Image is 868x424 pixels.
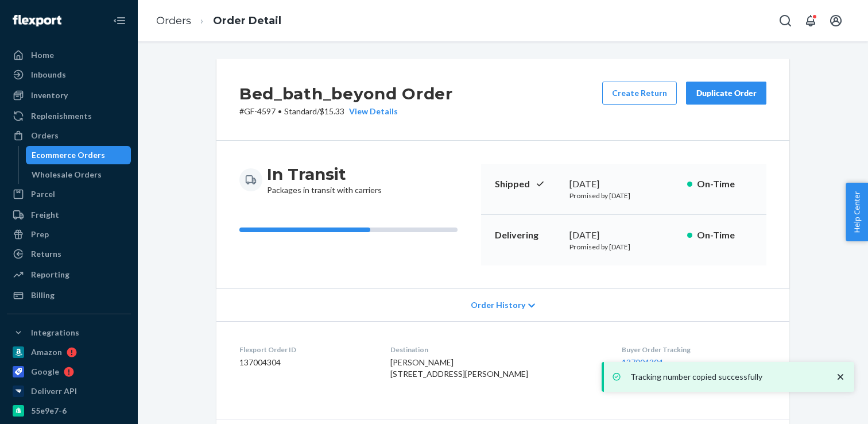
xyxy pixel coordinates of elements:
h2: Bed_bath_beyond Order [239,82,453,106]
a: Order Detail [213,14,281,27]
div: 55e9e7-6 [31,405,67,417]
span: [PERSON_NAME] [STREET_ADDRESS][PERSON_NAME] [390,357,528,379]
a: Home [7,46,131,64]
a: Amazon [7,343,131,361]
p: # GF-4597 / $15.33 [239,106,453,117]
div: Returns [31,248,61,260]
div: Prep [31,229,49,240]
ol: breadcrumbs [147,4,290,38]
div: Replenishments [31,110,92,122]
div: Home [31,49,54,61]
div: [DATE] [569,178,678,191]
img: Flexport logo [13,15,61,26]
button: Open account menu [824,9,847,32]
div: Wholesale Orders [32,169,102,180]
a: Prep [7,225,131,244]
svg: close toast [835,371,846,383]
button: View Details [344,106,398,117]
a: Deliverr API [7,382,131,400]
div: Parcel [31,188,55,200]
div: Inventory [31,90,68,101]
div: Reporting [31,269,69,280]
div: Billing [31,290,55,301]
p: Shipped [495,178,560,191]
div: [DATE] [569,229,678,242]
dt: Flexport Order ID [239,345,372,354]
p: On-Time [697,178,753,191]
button: Integrations [7,323,131,342]
h3: In Transit [267,164,382,184]
div: Ecommerce Orders [32,149,105,161]
a: Replenishments [7,107,131,125]
div: Amazon [31,346,62,358]
button: Open notifications [799,9,822,32]
a: Wholesale Orders [26,165,131,184]
div: Inbounds [31,69,66,80]
div: Deliverr API [31,386,77,397]
a: Parcel [7,185,131,203]
a: Ecommerce Orders [26,146,131,164]
a: Inbounds [7,65,131,84]
p: Tracking number copied successfully [630,371,823,383]
div: Orders [31,130,59,141]
div: Duplicate Order [696,87,757,99]
button: Create Return [602,82,677,105]
div: Packages in transit with carriers [267,164,382,196]
button: Help Center [846,183,868,241]
a: Returns [7,245,131,263]
a: 55e9e7-6 [7,402,131,420]
button: Close Navigation [108,9,131,32]
span: Standard [284,106,317,116]
span: Order History [471,299,525,311]
a: Reporting [7,265,131,284]
div: Integrations [31,327,79,338]
p: Promised by [DATE] [569,191,678,201]
a: Google [7,363,131,381]
span: • [278,106,282,116]
div: Google [31,366,59,377]
dt: Destination [390,345,604,354]
a: Billing [7,286,131,304]
a: Inventory [7,86,131,105]
div: Freight [31,209,59,221]
a: Orders [7,126,131,145]
a: Orders [156,14,191,27]
button: Open Search Box [774,9,797,32]
p: On-Time [697,229,753,242]
p: Delivering [495,229,560,242]
dt: Buyer Order Tracking [622,345,766,354]
button: Duplicate Order [686,82,766,105]
p: Promised by [DATE] [569,242,678,252]
dd: 137004304 [239,357,372,368]
a: Freight [7,206,131,224]
a: 137004304 [622,357,663,367]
